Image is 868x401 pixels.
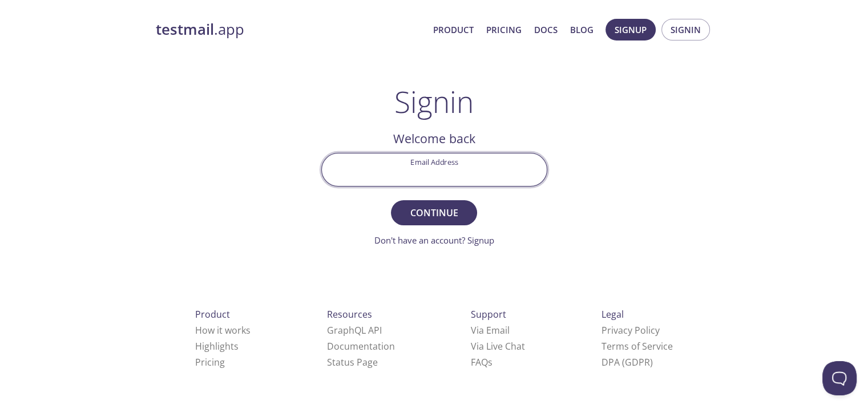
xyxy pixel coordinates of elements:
a: Blog [570,22,594,37]
h2: Welcome back [321,129,547,148]
a: How it works [195,324,251,337]
a: Documentation [327,340,395,353]
a: Terms of Service [601,340,673,353]
a: Don't have an account? Signup [374,234,494,246]
a: Via Email [471,324,510,337]
iframe: Help Scout Beacon - Open [822,361,857,395]
a: testmail.app [156,20,424,39]
a: Via Live Chat [471,340,525,353]
a: Docs [534,22,558,37]
span: Product [195,308,230,321]
a: Privacy Policy [601,324,660,337]
a: Pricing [486,22,522,37]
span: Signup [615,22,647,37]
span: Continue [403,205,464,221]
a: Product [433,22,474,37]
a: FAQ [471,356,492,368]
a: Pricing [195,356,225,368]
button: Continue [391,200,477,225]
h1: Signin [394,84,474,119]
button: Signin [661,19,710,40]
strong: testmail [156,19,214,39]
span: Legal [601,308,624,321]
button: Signup [605,19,656,40]
a: DPA (GDPR) [601,356,653,368]
a: Status Page [327,356,378,368]
a: GraphQL API [327,324,382,337]
span: s [488,356,492,368]
span: Resources [327,308,372,321]
span: Support [471,308,506,321]
a: Highlights [195,340,239,353]
span: Signin [671,22,701,37]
